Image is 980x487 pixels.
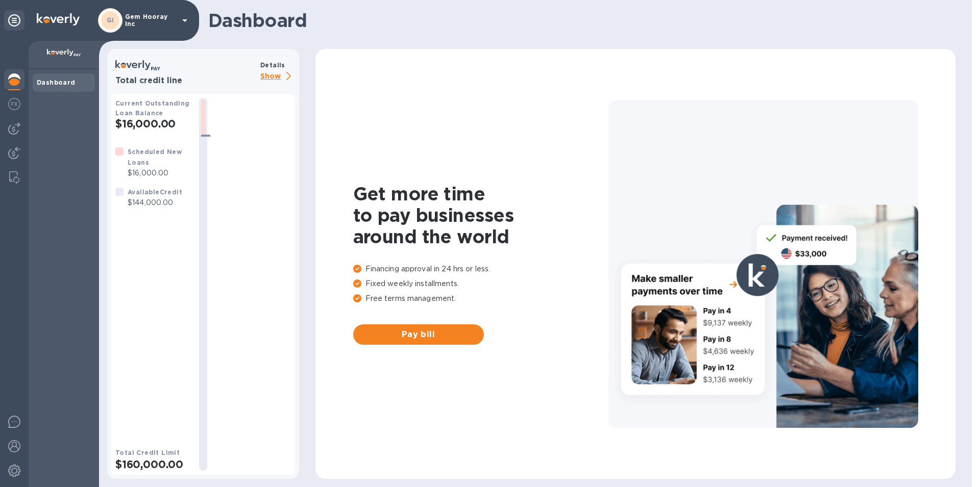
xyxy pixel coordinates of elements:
span: Pay bill [361,328,476,341]
p: Gem Hooray Inc [125,13,176,28]
h3: Total credit line [115,76,256,86]
img: Logo [37,13,80,25]
b: Current Outstanding Loan Balance [115,99,190,117]
b: Scheduled New Loans [128,148,182,166]
b: GI [107,16,114,24]
h2: $16,000.00 [115,117,191,130]
b: Available Credit [128,188,182,196]
h1: Get more time to pay businesses around the world [353,183,608,247]
p: Free terms management. [353,293,608,304]
b: Details [260,61,285,69]
h2: $160,000.00 [115,458,191,471]
p: $16,000.00 [128,168,191,178]
img: Foreign exchange [8,98,20,110]
button: Pay bill [353,324,484,345]
p: Fixed weekly installments. [353,278,608,289]
div: Unpin categories [4,10,24,31]
b: Dashboard [37,79,76,86]
h1: Dashboard [208,10,950,31]
p: Financing approval in 24 hrs or less. [353,264,608,274]
b: Total Credit Limit [115,449,180,456]
p: $144,000.00 [128,197,182,208]
p: Show [260,70,295,83]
